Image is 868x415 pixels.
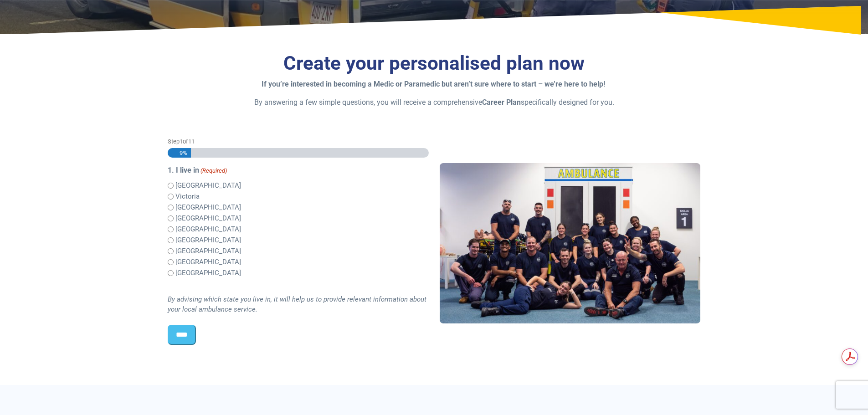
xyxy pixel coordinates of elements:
span: 11 [188,138,195,145]
label: [GEOGRAPHIC_DATA] [175,246,241,256]
label: [GEOGRAPHIC_DATA] [175,257,241,267]
strong: Career Plan [482,98,521,107]
p: Step of [168,137,429,146]
h3: Create your personalised plan now [168,52,701,75]
label: [GEOGRAPHIC_DATA] [175,213,241,224]
label: Victoria [175,191,200,202]
label: [GEOGRAPHIC_DATA] [175,202,241,213]
span: 1 [180,138,183,145]
legend: 1. I live in [168,165,429,176]
span: (Required) [200,166,227,175]
strong: If you’re interested in becoming a Medic or Paramedic but aren’t sure where to start – we’re here... [262,80,605,88]
label: [GEOGRAPHIC_DATA] [175,224,241,235]
label: [GEOGRAPHIC_DATA] [175,180,241,191]
span: 9% [175,148,187,158]
label: [GEOGRAPHIC_DATA] [175,235,241,246]
label: [GEOGRAPHIC_DATA] [175,268,241,278]
i: By advising which state you live in, it will help us to provide relevant information about your l... [168,295,426,314]
p: By answering a few simple questions, you will receive a comprehensive specifically designed for you. [168,97,701,108]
